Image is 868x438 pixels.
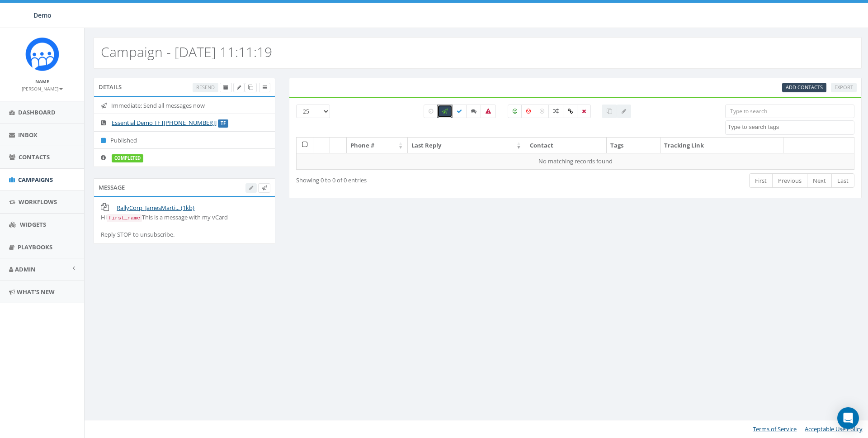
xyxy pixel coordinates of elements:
[831,173,854,188] a: Last
[33,11,52,19] span: Demo
[248,84,253,90] span: Clone Campaign
[263,84,267,90] span: View Campaign Delivery Statistics
[297,153,854,169] td: No matching records found
[22,84,63,92] a: [PERSON_NAME]
[408,138,526,153] th: Last Reply: activate to sort column ascending
[607,138,660,153] th: Tags
[749,173,773,188] a: First
[237,84,241,90] span: Edit Campaign Title
[112,154,143,162] label: completed
[223,84,228,90] span: Archive Campaign
[18,108,56,116] span: Dashboard
[548,105,564,118] label: Mixed
[728,123,854,131] textarea: Search
[786,84,823,90] span: Add Contacts
[437,105,453,118] label: Sending
[805,425,863,433] a: Acceptable Use Policy
[262,184,267,191] span: Send Test Message
[782,83,826,92] a: Add Contacts
[452,105,467,118] label: Delivered
[101,138,110,143] i: Published
[20,220,46,229] span: Widgets
[25,37,59,71] img: Icon_1.png
[807,173,832,188] a: Next
[117,204,194,212] a: RallyCorp_JamesMarti... (1kb)
[94,97,275,114] li: Immediate: Send all messages now
[101,103,111,109] i: Immediate: Send all messages now
[22,86,63,92] small: [PERSON_NAME]
[772,173,807,188] a: Previous
[481,105,496,118] label: Bounced
[107,214,142,222] code: first_name
[521,105,536,118] label: Negative
[837,407,859,429] div: Open Intercom Messenger
[660,138,783,153] th: Tracking Link
[18,176,53,184] span: Campaigns
[563,105,578,118] label: Link Clicked
[18,243,52,251] span: Playbooks
[577,105,591,118] label: Removed
[218,119,228,128] label: TF
[753,425,797,433] a: Terms of Service
[508,105,522,118] label: Positive
[466,105,481,118] label: Replied
[17,288,55,296] span: What's New
[347,138,408,153] th: Phone #: activate to sort column ascending
[19,198,57,206] span: Workflows
[296,172,521,185] div: Showing 0 to 0 of 0 entries
[19,153,50,161] span: Contacts
[725,105,854,118] input: Type to search
[94,178,275,196] div: Message
[94,131,275,149] li: Published
[101,213,268,239] div: Hi This is a message with my vCard Reply STOP to unsubscribe.
[112,119,217,127] a: Essential Demo TF [[PHONE_NUMBER]]
[18,131,38,139] span: Inbox
[101,44,272,59] h2: Campaign - [DATE] 11:11:19
[35,78,49,85] small: Name
[15,265,36,273] span: Admin
[424,105,438,118] label: Pending
[94,78,275,96] div: Details
[526,138,607,153] th: Contact
[535,105,549,118] label: Neutral
[786,84,823,90] span: CSV files only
